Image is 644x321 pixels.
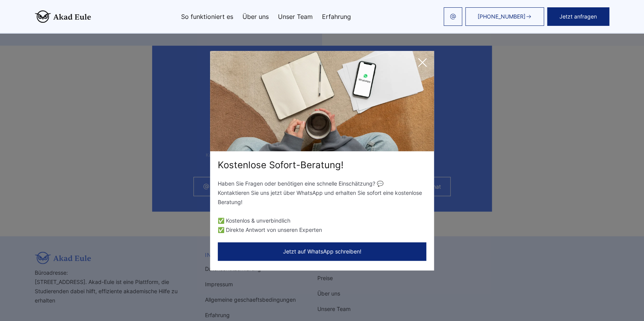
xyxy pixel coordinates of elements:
a: Unser Team [278,14,313,20]
button: Jetzt anfragen [547,7,609,26]
p: Haben Sie Fragen oder benötigen eine schnelle Einschätzung? 💬 Kontaktieren Sie uns jetzt über Wha... [218,179,426,207]
li: ✅ Direkte Antwort von unseren Experten [218,225,426,235]
span: [PHONE_NUMBER] [478,14,525,20]
a: Erfahrung [322,14,351,20]
div: Kostenlose Sofort-Beratung! [210,159,434,171]
li: ✅ Kostenlos & unverbindlich [218,216,426,225]
a: [PHONE_NUMBER] [465,7,544,26]
button: Jetzt auf WhatsApp schreiben! [218,242,426,261]
img: logo [35,10,91,23]
a: Über uns [242,14,269,20]
img: exit [210,51,434,151]
a: So funktioniert es [181,14,233,20]
img: email [450,14,456,20]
